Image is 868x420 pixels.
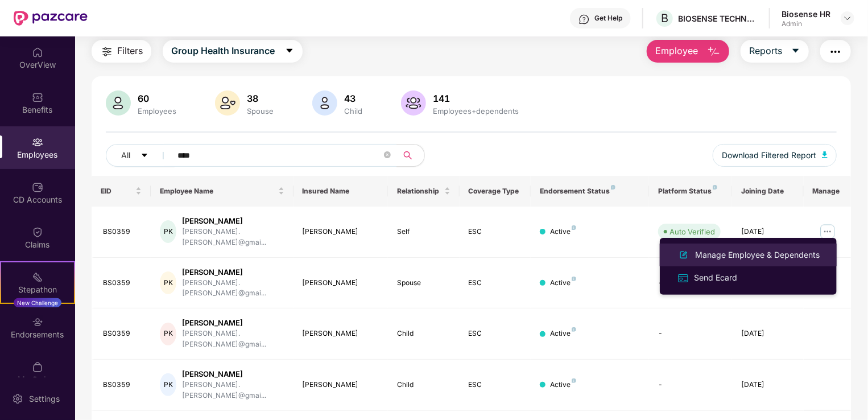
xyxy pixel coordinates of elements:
[782,19,830,28] div: Admin
[594,14,622,23] div: Get Help
[550,380,576,390] div: Active
[678,13,758,24] div: BIOSENSE TECHNOLOGIES PRIVATE LIMITED
[103,380,142,390] div: BS0359
[103,227,142,237] div: BS0359
[32,227,43,238] img: svg+xml;base64,PHN2ZyBpZD0iQ2xhaW0iIHhtbG5zPSJodHRwOi8vd3d3LnczLm9yZy8yMDAwL3N2ZyIgd2lkdGg9IjIwIi...
[782,9,830,19] div: Biosense HR
[215,90,240,116] img: svg+xml;base64,PHN2ZyB4bWxucz0iaHR0cDovL3d3dy53My5vcmcvMjAwMC9zdmciIHhtbG5zOnhsaW5rPSJodHRwOi8vd3...
[303,380,379,390] div: [PERSON_NAME]
[658,187,723,196] div: Platform Status
[469,227,522,237] div: ESC
[741,227,794,237] div: [DATE]
[572,327,576,332] img: svg+xml;base64,PHN2ZyB4bWxucz0iaHR0cDovL3d3dy53My5vcmcvMjAwMC9zdmciIHdpZHRoPSI4IiBoZWlnaHQ9IjgiIH...
[572,277,576,281] img: svg+xml;base64,PHN2ZyB4bWxucz0iaHR0cDovL3d3dy53My5vcmcvMjAwMC9zdmciIHdpZHRoPSI4IiBoZWlnaHQ9IjgiIH...
[140,151,148,160] span: caret-down
[401,90,426,116] img: svg+xml;base64,PHN2ZyB4bWxucz0iaHR0cDovL3d3dy53My5vcmcvMjAwMC9zdmciIHhtbG5zOnhsaW5rPSJodHRwOi8vd3...
[303,227,379,237] div: [PERSON_NAME]
[285,46,294,56] span: caret-down
[611,185,615,190] img: svg+xml;base64,PHN2ZyB4bWxucz0iaHR0cDovL3d3dy53My5vcmcvMjAwMC9zdmciIHdpZHRoPSI4IiBoZWlnaHQ9IjgiIH...
[578,14,590,25] img: svg+xml;base64,PHN2ZyBpZD0iSGVscC0zMngzMiIgeG1sbnM9Imh0dHA6Ly93d3cudzMub3JnLzIwMDAvc3ZnIiB3aWR0aD...
[171,44,275,58] span: Group Health Insurance
[661,11,668,25] span: B
[312,90,337,116] img: svg+xml;base64,PHN2ZyB4bWxucz0iaHR0cDovL3d3dy53My5vcmcvMjAwMC9zdmciIHhtbG5zOnhsaW5rPSJodHRwOi8vd3...
[135,93,179,104] div: 60
[106,90,131,116] img: svg+xml;base64,PHN2ZyB4bWxucz0iaHR0cDovL3d3dy53My5vcmcvMjAwMC9zdmciIHhtbG5zOnhsaW5rPSJodHRwOi8vd3...
[707,45,721,59] img: svg+xml;base64,PHN2ZyB4bWxucz0iaHR0cDovL3d3dy53My5vcmcvMjAwMC9zdmciIHhtbG5zOnhsaW5rPSJodHRwOi8vd3...
[804,176,851,207] th: Manage
[572,225,576,230] img: svg+xml;base64,PHN2ZyB4bWxucz0iaHR0cDovL3d3dy53My5vcmcvMjAwMC9zdmciIHdpZHRoPSI4IiBoZWlnaHQ9IjgiIH...
[388,176,459,207] th: Relationship
[431,93,521,104] div: 141
[469,380,522,390] div: ESC
[647,40,729,63] button: Employee
[791,46,800,56] span: caret-down
[469,328,522,339] div: ESC
[460,176,531,207] th: Coverage Type
[649,258,732,309] td: -
[32,316,43,328] img: svg+xml;base64,PHN2ZyBpZD0iRW5kb3JzZW1lbnRzIiB4bWxucz0iaHR0cDovL3d3dy53My5vcmcvMjAwMC9zdmciIHdpZH...
[722,149,816,162] span: Download Filtered Report
[14,11,88,26] img: New Pazcare Logo
[182,227,284,248] div: [PERSON_NAME].[PERSON_NAME]@gmai...
[32,361,43,373] img: svg+xml;base64,PHN2ZyBpZD0iTXlfT3JkZXJzIiBkYXRhLW5hbWU9Ik15IE9yZGVycyIgeG1sbnM9Imh0dHA6Ly93d3cudz...
[32,47,43,58] img: svg+xml;base64,PHN2ZyBpZD0iSG9tZSIgeG1sbnM9Imh0dHA6Ly93d3cudzMub3JnLzIwMDAvc3ZnIiB3aWR0aD0iMjAiIG...
[572,378,576,383] img: svg+xml;base64,PHN2ZyB4bWxucz0iaHR0cDovL3d3dy53My5vcmcvMjAwMC9zdmciIHdpZHRoPSI4IiBoZWlnaHQ9IjgiIH...
[92,40,151,63] button: Filters
[692,271,739,284] div: Send Ecard
[829,45,842,59] img: svg+xml;base64,PHN2ZyB4bWxucz0iaHR0cDovL3d3dy53My5vcmcvMjAwMC9zdmciIHdpZHRoPSIyNCIgaGVpZ2h0PSIyNC...
[655,44,698,58] span: Employee
[182,216,284,227] div: [PERSON_NAME]
[342,106,365,116] div: Child
[32,182,43,193] img: svg+xml;base64,PHN2ZyBpZD0iQ0RfQWNjb3VudHMiIGRhdGEtbmFtZT0iQ0QgQWNjb3VudHMiIHhtbG5zPSJodHRwOi8vd3...
[677,272,689,285] img: svg+xml;base64,PHN2ZyB4bWxucz0iaHR0cDovL3d3dy53My5vcmcvMjAwMC9zdmciIHdpZHRoPSIxNiIgaGVpZ2h0PSIxNi...
[163,40,303,63] button: Group Health Insurancecaret-down
[160,373,176,396] div: PK
[741,380,794,390] div: [DATE]
[540,187,640,196] div: Endorsement Status
[101,187,133,196] span: EID
[14,298,61,307] div: New Challenge
[822,151,828,158] img: svg+xml;base64,PHN2ZyB4bWxucz0iaHR0cDovL3d3dy53My5vcmcvMjAwMC9zdmciIHhtbG5zOnhsaW5rPSJodHRwOi8vd3...
[294,176,388,207] th: Insured Name
[550,227,576,237] div: Active
[151,176,293,207] th: Employee Name
[182,278,284,299] div: [PERSON_NAME].[PERSON_NAME]@gmai...
[550,278,576,289] div: Active
[182,380,284,401] div: [PERSON_NAME].[PERSON_NAME]@gmai...
[117,44,143,58] span: Filters
[396,151,419,160] span: search
[384,150,391,161] span: close-circle
[741,40,809,63] button: Reportscaret-down
[182,328,284,350] div: [PERSON_NAME].[PERSON_NAME]@gmai...
[396,144,425,167] button: search
[160,271,176,294] div: PK
[397,187,441,196] span: Relationship
[713,185,717,190] img: svg+xml;base64,PHN2ZyB4bWxucz0iaHR0cDovL3d3dy53My5vcmcvMjAwMC9zdmciIHdpZHRoPSI4IiBoZWlnaHQ9IjgiIH...
[245,93,276,104] div: 38
[32,92,43,103] img: svg+xml;base64,PHN2ZyBpZD0iQmVuZWZpdHMiIHhtbG5zPSJodHRwOi8vd3d3LnczLm9yZy8yMDAwL3N2ZyIgd2lkdGg9Ij...
[677,248,691,262] img: svg+xml;base64,PHN2ZyB4bWxucz0iaHR0cDovL3d3dy53My5vcmcvMjAwMC9zdmciIHhtbG5zOnhsaW5rPSJodHRwOi8vd3...
[342,93,365,104] div: 43
[303,328,379,339] div: [PERSON_NAME]
[749,44,782,58] span: Reports
[649,360,732,411] td: -
[100,45,114,59] img: svg+xml;base64,PHN2ZyB4bWxucz0iaHR0cDovL3d3dy53My5vcmcvMjAwMC9zdmciIHdpZHRoPSIyNCIgaGVpZ2h0PSIyNC...
[106,144,175,167] button: Allcaret-down
[843,14,852,23] img: svg+xml;base64,PHN2ZyBpZD0iRHJvcGRvd24tMzJ4MzIiIHhtbG5zPSJodHRwOi8vd3d3LnczLm9yZy8yMDAwL3N2ZyIgd2...
[303,278,379,289] div: [PERSON_NAME]
[1,284,74,295] div: Stepathon
[431,106,521,116] div: Employees+dependents
[732,176,803,207] th: Joining Date
[160,220,176,243] div: PK
[397,328,450,339] div: Child
[182,369,284,380] div: [PERSON_NAME]
[693,249,822,261] div: Manage Employee & Dependents
[397,278,450,289] div: Spouse
[26,393,63,405] div: Settings
[397,380,450,390] div: Child
[121,149,130,162] span: All
[103,278,142,289] div: BS0359
[741,328,794,339] div: [DATE]
[135,106,179,116] div: Employees
[32,137,43,148] img: svg+xml;base64,PHN2ZyBpZD0iRW1wbG95ZWVzIiB4bWxucz0iaHR0cDovL3d3dy53My5vcmcvMjAwMC9zdmciIHdpZHRoPS...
